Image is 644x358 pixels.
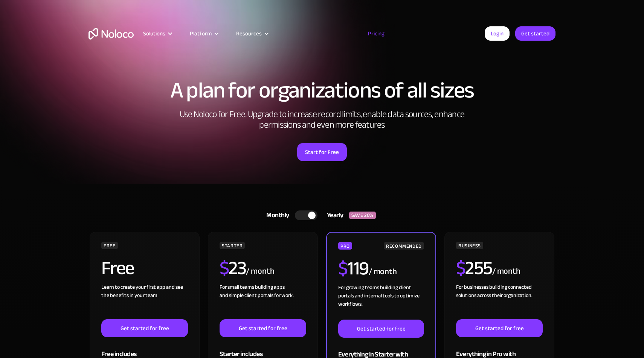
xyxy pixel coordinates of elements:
h2: 23 [220,259,246,277]
div: / month [369,266,397,278]
a: home [89,28,134,40]
h2: 255 [456,259,492,277]
div: Learn to create your first app and see the benefits in your team ‍ [101,283,188,319]
span: $ [338,251,348,286]
a: Start for Free [297,143,347,161]
div: Yearly [317,210,349,221]
div: SAVE 20% [349,212,376,219]
span: $ [220,250,229,286]
div: Resources [227,29,277,38]
div: For small teams building apps and simple client portals for work. ‍ [220,283,306,319]
div: For businesses building connected solutions across their organization. ‍ [456,283,543,319]
h2: Free [101,259,134,277]
h2: 119 [338,259,369,278]
a: Get started for free [338,320,424,338]
a: Pricing [359,29,394,38]
div: STARTER [220,242,245,249]
div: RECOMMENDED [384,242,424,250]
a: Get started [515,26,555,41]
div: PRO [338,242,352,250]
a: Login [485,26,510,41]
div: Platform [190,29,212,38]
div: For growing teams building client portals and internal tools to optimize workflows. [338,283,424,320]
div: Resources [236,29,262,38]
a: Get started for free [220,319,306,337]
div: FREE [101,242,118,249]
div: Platform [180,29,227,38]
div: Monthly [257,210,295,221]
div: Solutions [143,29,165,38]
h1: A plan for organizations of all sizes [89,79,555,102]
a: Get started for free [456,319,543,337]
a: Get started for free [101,319,188,337]
h2: Use Noloco for Free. Upgrade to increase record limits, enable data sources, enhance permissions ... [171,109,473,130]
div: / month [246,265,274,277]
div: / month [492,265,520,277]
span: $ [456,250,465,286]
div: BUSINESS [456,242,483,249]
div: Solutions [134,29,180,38]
